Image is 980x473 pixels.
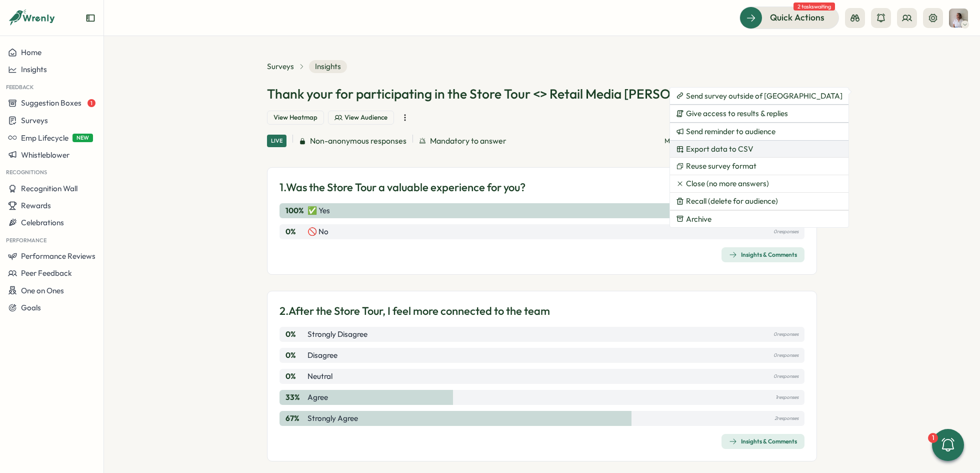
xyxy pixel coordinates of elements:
span: Celebrations [21,218,64,227]
p: 🚫 No [307,226,328,237]
span: One on Ones [21,286,64,295]
p: Neutral [307,371,332,382]
button: 1 [932,429,964,461]
button: Insights & Comments [721,434,804,449]
span: Emp Lifecycle [21,133,68,143]
p: 2 responses [774,413,798,424]
p: 0 responses [773,350,798,361]
div: Insights & Comments [729,437,797,445]
span: Recognition Wall [21,184,77,193]
span: Home [21,48,41,57]
p: 1. Was the Store Tour a valuable experience for you? [279,180,525,195]
button: Expand sidebar [85,13,95,23]
div: Live [267,135,286,147]
button: View Heatmap [267,111,324,125]
span: Archive [686,215,711,224]
span: Non-anonymous responses [310,135,406,147]
p: Managed by [664,137,753,146]
span: Recall (delete for audience) [686,197,778,206]
button: Give access to results & replies [670,105,848,122]
button: Quick Actions [739,7,839,29]
p: 0 responses [773,226,798,237]
span: Mandatory to answer [430,135,506,147]
span: Send survey outside of [GEOGRAPHIC_DATA] [686,92,842,101]
p: Strongly Disagree [307,329,367,340]
span: NEW [72,134,93,142]
p: 0 % [285,226,305,237]
span: Quick Actions [770,11,824,24]
p: 0 responses [773,371,798,382]
p: 1 responses [775,392,798,403]
p: Disagree [307,350,337,361]
span: Send reminder to audience [686,127,775,136]
p: 2. After the Store Tour, I feel more connected to the team [279,303,550,319]
p: Strongly Agree [307,413,358,424]
span: Export data to CSV [686,145,753,154]
p: 67 % [285,413,305,424]
button: Insights & Comments [721,247,804,262]
span: Suggestion Boxes [21,98,81,108]
span: Reuse survey format [686,162,756,171]
button: Send reminder to audience [670,123,848,140]
span: Rewards [21,201,51,210]
button: Archive [670,211,848,228]
span: 1 [87,99,95,107]
span: 2 tasks waiting [793,3,835,11]
button: Send survey outside of [GEOGRAPHIC_DATA] [670,88,848,105]
p: 33 % [285,392,305,403]
button: View Audience [328,111,394,125]
img: Alejandra Catania [949,9,968,28]
div: 1 [928,433,938,443]
span: Give access to results & replies [686,109,788,118]
p: 0 responses [773,329,798,340]
span: Whistleblower [21,150,69,160]
span: Insights [21,65,47,74]
a: Surveys [267,61,294,72]
p: 0 % [285,350,305,361]
span: View Audience [344,113,387,122]
button: Reuse survey format [670,158,848,175]
p: Agree [307,392,328,403]
div: Insights & Comments [729,251,797,259]
span: Performance Reviews [21,251,95,261]
button: Export data to CSV [670,141,848,158]
span: Surveys [21,116,48,125]
span: Goals [21,303,41,312]
p: 100 % [285,205,305,216]
span: Peer Feedback [21,268,72,278]
h1: Thank your for participating in the Store Tour <> Retail Media [PERSON_NAME]! [267,85,733,103]
button: Close (no more answers) [670,175,848,192]
p: 0 % [285,371,305,382]
p: ✅ Yes [307,205,330,216]
span: Close (no more answers) [686,179,769,188]
span: View Heatmap [273,113,317,122]
button: Recall (delete for audience) [670,193,848,210]
span: Insights [309,60,347,73]
p: 0 % [285,329,305,340]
